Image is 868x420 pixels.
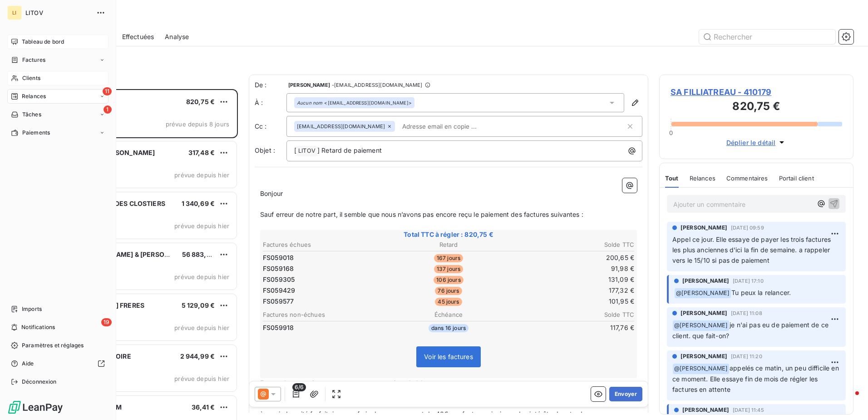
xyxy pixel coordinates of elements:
[292,383,306,391] span: 6/6
[429,324,469,332] span: dans 16 jours
[681,309,727,317] span: [PERSON_NAME]
[682,277,729,285] span: [PERSON_NAME]
[174,273,229,280] span: prévue depuis hier
[22,360,34,368] span: Aide
[731,225,764,230] span: [DATE] 09:59
[22,305,42,313] span: Imports
[671,86,842,98] span: SA FILLIATREAU - 410179
[669,129,673,136] span: 0
[609,387,642,401] button: Envoyer
[262,323,386,333] td: FS059918
[7,400,64,415] img: Logo LeanPay
[174,324,229,331] span: prévue depuis hier
[64,250,195,258] span: SCA [PERSON_NAME] & [PERSON_NAME]
[192,403,215,411] span: 36,41 €
[724,137,789,148] button: Déplier le détail
[733,407,764,413] span: [DATE] 11:45
[22,38,64,46] span: Tableau de bord
[22,129,50,137] span: Paiements
[180,352,215,360] span: 2 944,99 €
[731,310,762,316] span: [DATE] 11:08
[511,264,635,274] td: 91,98 €
[399,120,503,133] input: Adresse email en copie ...
[332,82,422,88] span: - [EMAIL_ADDRESS][DOMAIN_NAME]
[726,175,768,182] span: Commentaires
[297,100,322,106] em: Aucun nom
[779,175,814,182] span: Portail client
[7,356,108,371] a: Aide
[672,235,833,264] span: Appel ce jour. Elle essaye de payer les trois factures les plus anciennes d'ici la fin de semaine...
[672,321,830,340] span: je n'ai pas eu de paiement de ce client. que fait-on?
[174,171,229,179] span: prévue depuis hier
[263,275,295,284] span: FS059305
[435,287,462,295] span: 76 jours
[682,406,729,414] span: [PERSON_NAME]
[733,278,764,284] span: [DATE] 17:10
[22,56,45,64] span: Factures
[25,9,91,16] span: LITOV
[166,120,229,128] span: prévue depuis 8 jours
[731,354,762,359] span: [DATE] 11:20
[672,364,841,393] span: appelés ce matin, un peu difficile en ce moment. Elle essaye fin de mois de régler les factures e...
[188,149,215,156] span: 317,48 €
[424,353,473,360] span: Voir les factures
[294,146,296,154] span: [
[44,89,238,420] div: grid
[182,301,215,309] span: 5 129,09 €
[22,378,57,386] span: Déconnexion
[387,240,510,250] th: Retard
[101,318,112,326] span: 19
[387,310,510,320] th: Échéance
[297,124,385,129] span: [EMAIL_ADDRESS][DOMAIN_NAME]
[681,224,727,232] span: [PERSON_NAME]
[435,298,462,306] span: 45 jours
[122,32,154,41] span: Effectuées
[182,250,221,258] span: 56 883,45 €
[21,323,55,331] span: Notifications
[317,146,382,154] span: ] Retard de paiement
[511,310,635,320] th: Solde TTC
[263,286,295,295] span: FS059429
[22,341,84,350] span: Paramètres et réglages
[22,92,46,100] span: Relances
[263,253,294,262] span: FS059018
[511,240,635,250] th: Solde TTC
[731,289,791,296] span: Tu peux la relancer.
[260,190,283,197] span: Bonjour
[288,82,330,88] span: [PERSON_NAME]
[7,5,22,20] div: LI
[263,297,294,306] span: FS059577
[255,80,286,90] span: De :
[511,296,635,306] td: 101,95 €
[261,230,636,239] span: Total TTC à régler : 820,75 €
[675,288,731,299] span: @ [PERSON_NAME]
[260,379,484,387] span: En cas de non paiement, nous serons contraints de bloquer votre compte.
[255,98,286,107] label: À :
[186,98,215,105] span: 820,75 €
[699,30,835,44] input: Rechercher
[434,276,463,284] span: 106 jours
[681,352,727,360] span: [PERSON_NAME]
[263,264,294,273] span: FS059168
[726,138,776,147] span: Déplier le détail
[255,122,286,131] label: Cc :
[673,364,729,374] span: @ [PERSON_NAME]
[182,200,215,207] span: 1 340,69 €
[673,320,729,331] span: @ [PERSON_NAME]
[22,110,41,119] span: Tâches
[511,275,635,285] td: 131,09 €
[671,98,842,116] h3: 820,75 €
[511,253,635,263] td: 200,65 €
[174,222,229,230] span: prévue depuis hier
[103,87,112,95] span: 11
[297,146,317,156] span: LITOV
[511,323,635,333] td: 117,76 €
[165,32,189,41] span: Analyse
[255,146,275,154] span: Objet :
[297,100,412,106] div: <[EMAIL_ADDRESS][DOMAIN_NAME]>
[665,175,679,182] span: Tout
[434,254,463,262] span: 167 jours
[511,285,635,295] td: 177,32 €
[837,389,859,411] iframe: Intercom live chat
[690,175,715,182] span: Relances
